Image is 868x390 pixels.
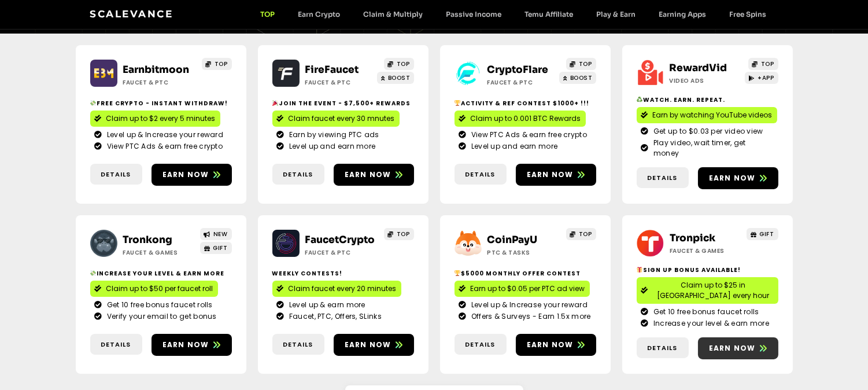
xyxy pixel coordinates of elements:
[305,234,375,246] a: FaucetCrypto
[487,248,560,257] h2: ptc & Tasks
[709,173,756,183] span: Earn now
[104,141,223,152] span: View PTC Ads & earn free crypto
[698,167,778,189] a: Earn now
[455,281,590,297] a: Earn up to $0.05 per PTC ad view
[272,100,278,106] img: 🎉
[90,281,218,297] a: Claim up to $50 per faucet roll
[651,138,774,159] span: Play video, wait timer, get money
[648,173,678,183] span: Details
[637,267,642,273] img: 🎁
[384,58,414,70] a: TOP
[200,242,232,254] a: GIFT
[466,340,496,349] span: Details
[213,244,228,252] span: GIFT
[648,343,678,353] span: Details
[286,130,379,140] span: Earn by viewing PTC ads
[287,10,352,19] a: Earn Crypto
[286,141,376,152] span: Level up and earn more
[516,334,596,356] a: Earn now
[455,111,586,127] a: Claim up to 0.001 BTC Rewards
[106,284,213,294] span: Claim up to $50 per faucet roll
[670,232,715,244] a: Tronpick
[435,10,514,19] a: Passive Income
[213,230,228,238] span: NEW
[579,230,592,238] span: TOP
[249,10,778,19] nav: Menu
[377,72,414,84] a: BOOST
[709,343,756,354] span: Earn now
[286,300,365,310] span: Level up & earn more
[345,340,391,350] span: Earn now
[90,111,220,127] a: Claim up to $2 every 5 minutes
[202,58,232,70] a: TOP
[698,337,778,359] a: Earn now
[283,170,313,179] span: Details
[718,10,778,19] a: Free Spins
[468,311,591,322] span: Offers & Surveys - Earn 1.5x more
[637,97,642,102] img: ♻️
[123,78,195,87] h2: Faucet & PTC
[748,58,778,70] a: TOP
[334,164,414,186] a: Earn now
[570,73,593,82] span: BOOST
[397,60,410,68] span: TOP
[455,334,507,355] a: Details
[637,107,777,123] a: Earn by watching YouTube videos
[305,248,378,257] h2: Faucet & PTC
[90,164,142,185] a: Details
[648,10,718,19] a: Earning Apps
[90,334,142,355] a: Details
[352,10,435,19] a: Claim & Multiply
[747,228,778,240] a: GIFT
[90,270,96,276] img: 💸
[471,284,585,294] span: Earn up to $0.05 per PTC ad view
[90,8,173,20] a: Scalevance
[527,170,574,180] span: Earn now
[468,300,588,310] span: Level up & Increase your reward
[566,228,596,240] a: TOP
[516,164,596,186] a: Earn now
[106,113,216,124] span: Claim up to $2 every 5 minutes
[101,170,131,179] span: Details
[651,126,763,137] span: Get up to $0.03 per video view
[334,334,414,356] a: Earn now
[162,170,209,180] span: Earn now
[455,270,460,276] img: 🏆
[249,10,287,19] a: TOP
[101,340,131,349] span: Details
[200,228,232,240] a: NEW
[123,248,195,257] h2: Faucet & Games
[466,170,496,179] span: Details
[104,311,217,322] span: Verify your email to get bonus
[388,73,411,82] span: BOOST
[653,280,774,301] span: Claim up to $25 in [GEOGRAPHIC_DATA] every hour
[637,95,778,104] h2: Watch. Earn. Repeat.
[566,58,596,70] a: TOP
[272,281,401,297] a: Claim faucet every 20 minutes
[455,164,507,185] a: Details
[487,64,549,76] a: CryptoFlare
[455,100,460,106] img: 🏆
[670,62,727,74] a: RewardVid
[455,99,596,108] h2: Activity & ref contest $1000+ !!!
[289,284,397,294] span: Claim faucet every 20 minutes
[514,10,585,19] a: Temu Affiliate
[90,99,232,108] h2: Free crypto - Instant withdraw!
[272,164,324,185] a: Details
[637,266,778,274] h2: Sign Up Bonus Available!
[579,60,592,68] span: TOP
[104,300,213,310] span: Get 10 free bonus faucet rolls
[215,60,228,68] span: TOP
[455,269,596,278] h2: $5000 Monthly Offer contest
[653,110,773,120] span: Earn by watching YouTube videos
[289,113,395,124] span: Claim faucet every 30 mnutes
[487,234,538,246] a: CoinPayU
[305,64,359,76] a: FireFaucet
[651,318,769,329] span: Increase your level & earn more
[487,78,560,87] h2: Faucet & PTC
[758,73,774,82] span: +APP
[760,230,774,238] span: GIFT
[305,78,378,87] h2: Faucet & PTC
[559,72,596,84] a: BOOST
[527,340,574,350] span: Earn now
